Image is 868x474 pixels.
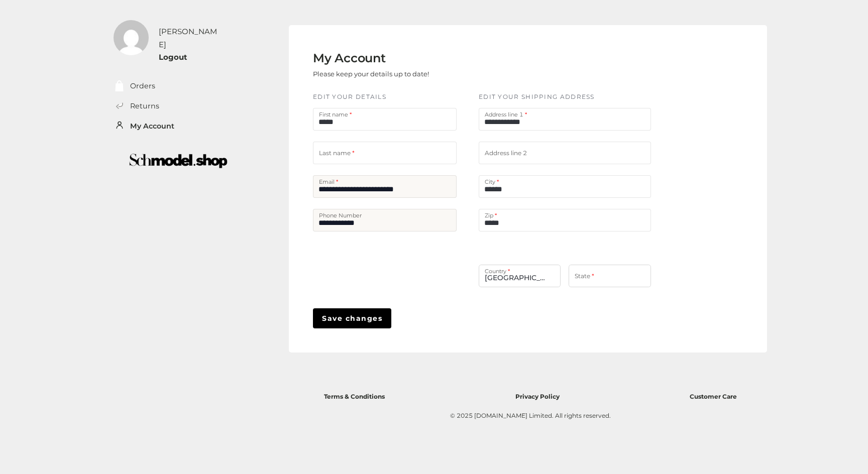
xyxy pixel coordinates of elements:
div: [PERSON_NAME] [159,25,222,51]
div: © 2025 [DOMAIN_NAME] Limited. All rights reserved. [319,411,742,421]
label: EDIT YOUR SHIPPING ADDRESS [479,92,595,102]
a: Terms & Conditions [324,390,385,401]
a: Returns [130,100,159,112]
a: Orders [130,80,155,92]
span: [GEOGRAPHIC_DATA] ([GEOGRAPHIC_DATA]) [485,265,555,287]
a: My Account [130,121,174,132]
a: Customer Care [690,390,737,401]
span: Save changes [322,313,382,324]
a: Privacy Policy [515,390,560,401]
p: Please keep your details up to date! [313,66,429,82]
span: Privacy Policy [515,393,560,400]
a: Logout [159,52,187,62]
span: Customer Care [690,393,737,400]
button: Save changes [313,308,391,328]
h2: My Account [313,51,429,66]
span: Terms & Conditions [324,393,385,400]
img: boutique-logo.png [107,147,250,175]
label: EDIT YOUR DETAILS [313,92,386,102]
